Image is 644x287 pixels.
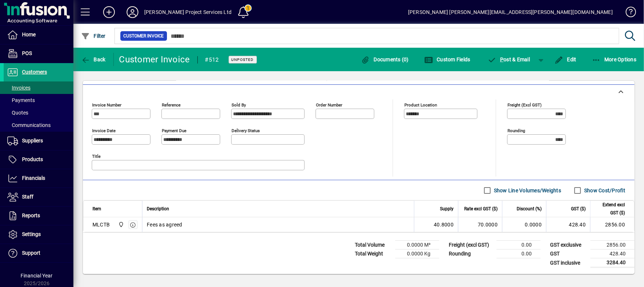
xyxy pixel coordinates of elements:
[554,57,576,62] span: Edit
[546,241,590,250] td: GST exclusive
[22,212,40,218] span: Reports
[4,244,73,262] a: Support
[4,169,73,188] a: Financials
[22,32,36,37] span: Home
[445,241,496,250] td: Freight (excl GST)
[496,250,541,258] td: 0.00
[590,241,634,250] td: 2856.00
[7,122,51,128] span: Communications
[22,250,40,256] span: Support
[4,94,73,106] a: Payments
[351,250,395,258] td: Total Weight
[232,102,246,108] mat-label: Sold by
[484,53,534,66] button: Post & Email
[22,50,32,56] span: POS
[408,6,613,18] div: [PERSON_NAME] [PERSON_NAME][EMAIL_ADDRESS][PERSON_NAME][DOMAIN_NAME]
[359,53,411,66] button: Documents (0)
[73,53,114,66] app-page-header-button: Back
[500,57,503,62] span: P
[434,221,454,228] span: 40.8000
[92,102,121,108] mat-label: Invoice number
[22,156,43,162] span: Products
[4,106,73,119] a: Quotes
[422,53,472,66] button: Custom Fields
[97,6,121,19] button: Add
[92,205,101,213] span: Item
[590,258,634,268] td: 3284.40
[507,128,525,133] mat-label: Rounding
[81,33,106,39] span: Filter
[4,150,73,169] a: Products
[119,54,190,65] div: Customer Invoice
[492,187,561,194] label: Show Line Volumes/Weights
[4,225,73,244] a: Settings
[464,205,498,213] span: Rate excl GST ($)
[590,250,634,258] td: 428.40
[4,44,73,63] a: POS
[22,194,33,200] span: Staff
[440,205,454,213] span: Supply
[92,154,101,159] mat-label: Title
[463,221,498,228] div: 70.0000
[232,57,254,62] span: Unposted
[395,250,439,258] td: 0.0000 Kg
[424,57,470,62] span: Custom Fields
[445,250,496,258] td: Rounding
[22,138,43,143] span: Suppliers
[517,205,542,213] span: Discount (%)
[592,57,637,62] span: More Options
[92,128,116,133] mat-label: Invoice date
[162,102,181,108] mat-label: Reference
[232,128,260,133] mat-label: Delivery status
[79,53,108,66] button: Back
[4,188,73,206] a: Staff
[22,231,41,237] span: Settings
[590,217,634,232] td: 2856.00
[116,221,125,229] span: Central
[395,241,439,250] td: 0.0000 M³
[590,53,638,66] button: More Options
[361,57,409,62] span: Documents (0)
[595,201,625,217] span: Extend excl GST ($)
[121,6,144,19] button: Profile
[7,85,30,91] span: Invoices
[22,69,47,75] span: Customers
[4,207,73,225] a: Reports
[620,1,635,25] a: Knowledge Base
[4,119,73,131] a: Communications
[404,102,437,108] mat-label: Product location
[546,217,590,232] td: 428.40
[502,217,546,232] td: 0.0000
[583,187,625,194] label: Show Cost/Profit
[21,273,53,279] span: Financial Year
[7,110,28,116] span: Quotes
[351,241,395,250] td: Total Volume
[4,81,73,94] a: Invoices
[546,258,590,268] td: GST inclusive
[507,102,542,108] mat-label: Freight (excl GST)
[123,32,164,40] span: Customer Invoice
[496,241,541,250] td: 0.00
[205,54,219,66] div: #512
[4,132,73,150] a: Suppliers
[81,57,106,62] span: Back
[147,221,182,228] span: Fees as agreed
[92,221,110,228] div: MLCTB
[22,175,45,181] span: Financials
[488,57,530,62] span: ost & Email
[571,205,586,213] span: GST ($)
[79,29,108,43] button: Filter
[144,6,232,18] div: [PERSON_NAME] Project Services Ltd
[147,205,169,213] span: Description
[7,97,35,103] span: Payments
[553,53,578,66] button: Edit
[162,128,186,133] mat-label: Payment due
[546,250,590,258] td: GST
[316,102,342,108] mat-label: Order number
[4,26,73,44] a: Home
